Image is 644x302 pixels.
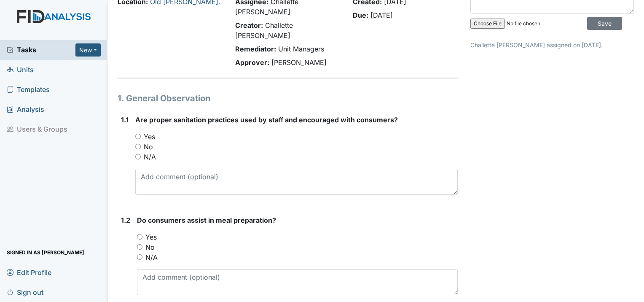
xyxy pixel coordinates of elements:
[135,116,398,124] span: Are proper sanitation practices used by staff and encouraged with consumers?
[145,232,157,242] label: Yes
[118,92,458,105] h1: 1. General Observation
[587,17,622,30] input: Save
[7,286,43,299] span: Sign out
[144,132,155,142] label: Yes
[145,242,155,252] label: No
[7,63,34,76] span: Units
[121,115,129,125] label: 1.1
[137,244,142,250] input: No
[7,103,44,116] span: Analysis
[7,266,51,279] span: Edit Profile
[135,144,141,149] input: No
[7,45,75,55] a: Tasks
[121,215,130,225] label: 1.2
[271,58,327,67] span: [PERSON_NAME]
[144,142,153,152] label: No
[278,45,324,53] span: Unit Managers
[137,216,276,224] span: Do consumers assist in meal preparation?
[235,21,263,30] strong: Creator:
[7,246,84,259] span: Signed in as [PERSON_NAME]
[145,252,158,262] label: N/A
[470,40,634,49] p: Challette [PERSON_NAME] assigned on [DATE].
[75,43,101,57] button: New
[135,134,141,139] input: Yes
[353,11,368,19] strong: Due:
[7,83,50,96] span: Templates
[137,234,142,240] input: Yes
[370,11,393,19] span: [DATE]
[235,45,276,53] strong: Remediator:
[135,154,141,159] input: N/A
[235,58,269,67] strong: Approver:
[137,254,142,260] input: N/A
[144,152,156,162] label: N/A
